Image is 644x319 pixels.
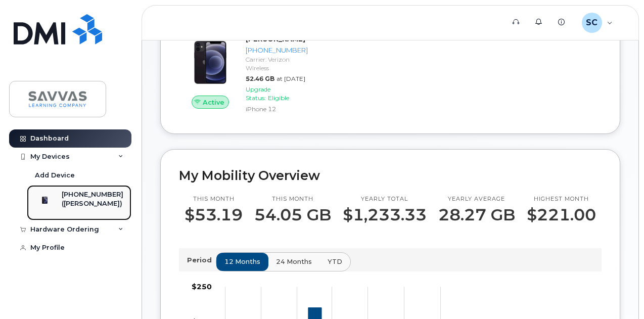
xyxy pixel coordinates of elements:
[203,98,224,107] span: Active
[192,282,212,291] tspan: $250
[185,195,243,203] p: This month
[527,206,596,224] p: $221.00
[586,17,597,29] span: SC
[343,195,427,203] p: Yearly total
[328,257,342,266] span: YTD
[438,206,515,224] p: 28.27 GB
[268,94,289,102] span: Eligible
[246,85,270,102] span: Upgrade Status:
[187,255,216,265] p: Period
[254,206,331,224] p: 54.05 GB
[575,13,620,33] div: Scott Cline
[527,195,596,203] p: Highest month
[187,39,234,86] img: iPhone_12.jpg
[277,75,305,82] span: at [DATE]
[185,206,243,224] p: $53.19
[179,168,602,183] h2: My Mobility Overview
[246,55,308,72] div: Carrier: Verizon Wireless
[343,206,427,224] p: $1,233.33
[254,195,331,203] p: This month
[438,195,515,203] p: Yearly average
[246,35,305,43] strong: [PERSON_NAME]
[179,34,312,115] a: Active[PERSON_NAME][PHONE_NUMBER]Carrier: Verizon Wireless52.46 GBat [DATE]Upgrade Status:Eligibl...
[276,257,312,266] span: 24 months
[246,45,308,55] div: [PHONE_NUMBER]
[600,275,636,311] iframe: Messenger Launcher
[246,105,308,113] div: iPhone 12
[246,75,274,82] span: 52.46 GB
